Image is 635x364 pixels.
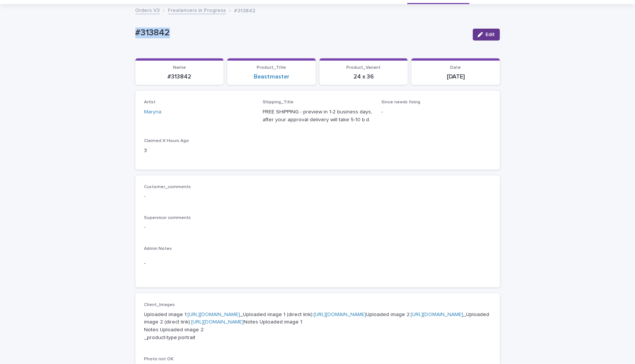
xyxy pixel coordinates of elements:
span: Claimed X Hours Ago [144,139,189,143]
a: [URL][DOMAIN_NAME] [314,312,366,317]
p: FREE SHIPPING - preview in 1-2 business days, after your approval delivery will take 5-10 b.d. [263,108,372,124]
span: Photo not OK [144,357,174,361]
span: Customer_comments [144,185,191,189]
a: Maryna [144,108,162,116]
a: [URL][DOMAIN_NAME] [192,319,244,325]
p: - [381,108,491,116]
span: Date [450,65,461,70]
p: 3 [144,147,254,155]
span: Supervisor comments [144,216,191,220]
p: #313842 [234,6,256,14]
span: Edit [486,32,495,37]
p: 24 x 36 [324,73,404,80]
a: [URL][DOMAIN_NAME] [411,312,464,317]
button: Edit [473,29,500,41]
a: [URL][DOMAIN_NAME] [188,312,240,317]
p: - [144,193,491,200]
span: Admin Notes [144,247,172,251]
a: Orders V3 [135,6,160,14]
p: #313842 [140,73,219,80]
span: Name [173,65,186,70]
p: - [144,260,491,267]
p: - [144,223,491,231]
span: Shipping_Title [263,100,294,104]
p: [DATE] [416,73,496,80]
span: Product_Title [257,65,286,70]
a: Freelancers in Progress [168,6,226,14]
span: Since needs fixing [381,100,420,104]
p: Uploaded image 1: _Uploaded image 1 (direct link): Uploaded image 2: _Uploaded image 2 (direct li... [144,311,491,342]
span: Artist [144,100,156,104]
span: Client_Images [144,303,175,307]
p: #313842 [135,28,467,38]
a: Beastmaster [254,73,289,80]
span: Product_Variant [346,65,381,70]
